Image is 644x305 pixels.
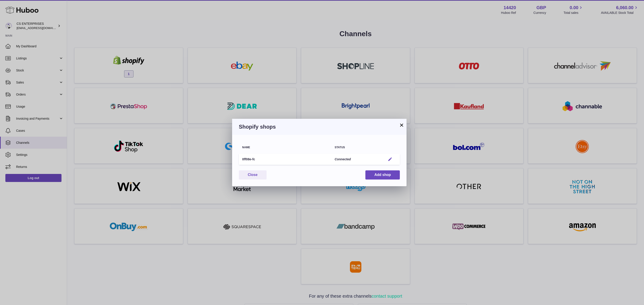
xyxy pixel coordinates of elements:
[331,154,383,165] td: Connected
[365,170,400,180] button: Add shop
[335,146,379,149] div: Status
[239,154,331,165] td: 0ff08e-fc
[399,122,404,128] button: ×
[239,123,400,130] h3: Shopify shops
[242,146,328,149] div: Name
[239,170,267,180] button: Close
